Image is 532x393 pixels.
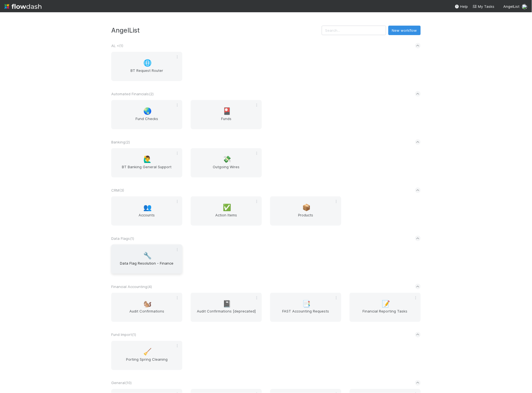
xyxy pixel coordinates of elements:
[473,4,495,9] span: My Tasks
[144,348,152,356] span: 🧹
[191,148,262,177] a: 💸Outgoing Wires
[522,4,528,9] img: avatar_c7c7de23-09de-42ad-8e02-7981c37ee075.png
[111,284,152,289] span: Financial Accounting ( 4 )
[144,252,152,259] span: 🔧
[223,300,231,307] span: 📓
[111,381,132,385] span: General ( 10 )
[111,236,134,241] span: Data Flags ( 1 )
[111,26,322,34] h3: AngelList
[388,26,421,35] button: New workflow
[111,52,182,81] a: 🌐BT Request Router
[473,4,495,9] a: My Tasks
[223,156,231,163] span: 💸
[223,204,231,211] span: ✅
[144,59,152,67] span: 🌐
[272,212,339,223] span: Products
[111,188,124,192] span: CRM ( 3 )
[303,300,311,307] span: 📑
[111,92,154,96] span: Automated Financials ( 2 )
[113,357,180,368] span: Porting Spring Cleaning
[113,309,180,320] span: Audit Confirmations
[191,100,262,129] a: 🎴Funds
[455,4,468,9] div: Help
[193,164,260,175] span: Outgoing Wires
[193,212,260,223] span: Action Items
[111,196,182,226] a: 👥Accounts
[303,204,311,211] span: 📦
[111,245,182,274] a: 🔧Data Flag Resolution - Finance
[193,116,260,127] span: Funds
[144,204,152,211] span: 👥
[144,156,152,163] span: 🙋‍♂️
[191,196,262,226] a: ✅Action Items
[113,164,180,175] span: BT Banking General Support
[191,293,262,322] a: 📓Audit Confirmations [deprecated]
[270,196,341,226] a: 📦Products
[270,293,341,322] a: 📑FAST Accounting Requests
[113,212,180,223] span: Accounts
[223,108,231,115] span: 🎴
[111,43,123,48] span: AL < ( 1 )
[322,26,386,35] input: Search...
[111,293,182,322] a: 🐿️Audit Confirmations
[113,260,180,272] span: Data Flag Resolution - Finance
[111,341,182,370] a: 🧹Porting Spring Cleaning
[111,140,130,144] span: Banking ( 2 )
[111,100,182,129] a: 🌏Fund Checks
[111,148,182,177] a: 🙋‍♂️BT Banking General Support
[113,68,180,79] span: BT Request Router
[382,300,390,307] span: 📝
[4,2,42,11] img: logo-inverted-e16ddd16eac7371096b0.svg
[193,309,260,320] span: Audit Confirmations [deprecated]
[144,300,152,307] span: 🐿️
[144,108,152,115] span: 🌏
[504,4,520,9] span: AngelList
[111,333,136,337] span: Fund Import ( 1 )
[352,309,419,320] span: Financial Reporting Tasks
[113,116,180,127] span: Fund Checks
[272,309,339,320] span: FAST Accounting Requests
[350,293,421,322] a: 📝Financial Reporting Tasks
